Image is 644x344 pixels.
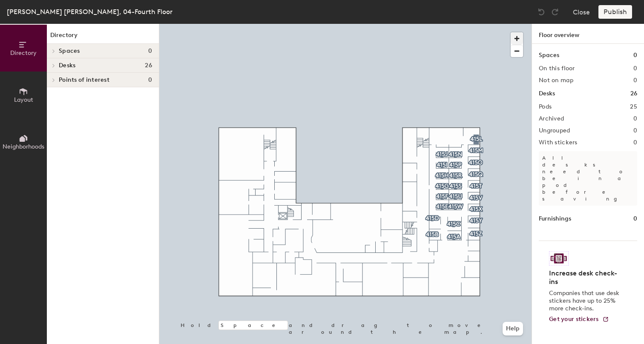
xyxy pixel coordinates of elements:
h2: Ungrouped [539,127,570,134]
img: Redo [551,8,559,16]
h2: 0 [633,77,637,84]
span: Layout [14,96,33,103]
button: Help [503,322,523,335]
img: Undo [537,8,546,16]
p: All desks need to be in a pod before saving [539,151,637,206]
span: Directory [10,49,37,57]
h2: 0 [633,127,637,134]
h2: 0 [633,65,637,72]
a: Get your stickers [549,316,609,323]
span: Spaces [59,48,80,54]
h2: 0 [633,139,637,146]
span: Get your stickers [549,315,599,323]
h1: 0 [633,51,637,60]
h4: Increase desk check-ins [549,269,622,286]
h1: 0 [633,214,637,224]
h2: 25 [630,103,637,110]
div: [PERSON_NAME] [PERSON_NAME], 04-Fourth Floor [7,6,172,17]
h2: Archived [539,115,564,122]
button: Close [573,5,590,19]
h1: Desks [539,89,555,98]
span: Desks [59,62,75,69]
img: Sticker logo [549,251,569,266]
h2: With stickers [539,139,578,146]
h2: Pods [539,103,552,110]
h1: Floor overview [532,24,644,44]
span: 26 [145,62,152,69]
span: 0 [148,77,152,83]
h1: Furnishings [539,214,571,224]
p: Companies that use desk stickers have up to 25% more check-ins. [549,290,622,312]
span: Neighborhoods [3,143,44,150]
span: 0 [148,48,152,54]
h1: 26 [630,89,637,98]
h2: Not on map [539,77,573,84]
h1: Directory [47,31,159,44]
h2: 0 [633,115,637,122]
h2: On this floor [539,65,575,72]
h1: Spaces [539,51,559,60]
span: Points of interest [59,77,109,83]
